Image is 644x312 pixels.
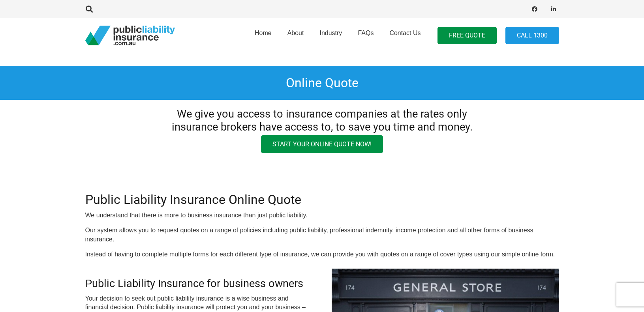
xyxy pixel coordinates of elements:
p: Our system allows you to request quotes on a range of policies including public liability, profes... [85,226,559,244]
h3: We give you access to insurance companies at the rates only insurance brokers have access to, to ... [158,108,486,133]
p: Instead of having to complete multiple forms for each different type of insurance, we can provide... [85,250,559,259]
span: About [287,30,304,36]
a: FAQs [350,15,381,56]
a: Facebook [529,4,540,15]
a: FREE QUOTE [437,27,497,45]
a: pli_logotransparent [85,26,175,45]
a: About [280,15,312,56]
a: Contact Us [381,15,428,56]
h2: Public Liability Insurance Online Quote [85,192,559,207]
a: Home [247,15,280,56]
p: We understand that there is more to business insurance than just public liability. [85,211,559,220]
span: Contact Us [389,30,421,36]
span: Home [255,30,272,36]
h3: Public Liability Insurance for business owners [85,277,313,290]
span: Industry [319,30,342,36]
span: FAQs [358,30,374,36]
a: Industry [312,15,350,56]
a: LinkedIn [548,4,559,15]
a: Search [82,6,98,13]
a: Call 1300 [505,27,559,45]
a: Start your online quote now! [261,135,383,153]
